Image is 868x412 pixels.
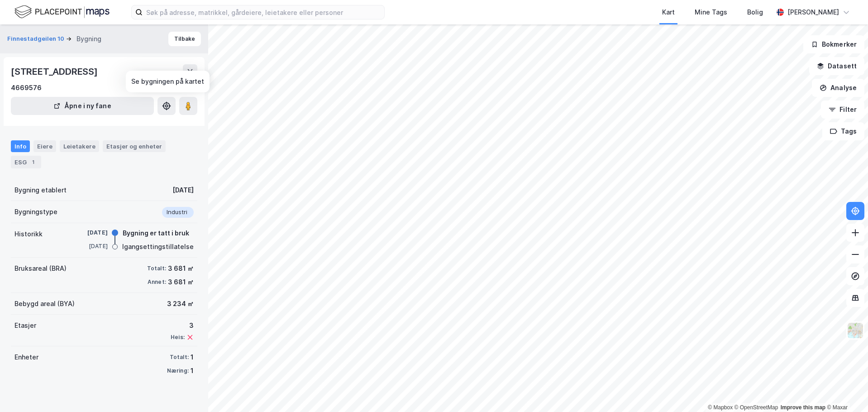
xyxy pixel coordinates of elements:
[734,404,778,411] a: OpenStreetMap
[821,101,864,119] button: Filter
[812,79,864,97] button: Analyse
[171,334,185,341] div: Heis:
[148,278,166,286] div: Annet:
[11,156,41,168] div: ESG
[122,241,194,252] div: Igangsettingstillatelse
[14,352,38,363] div: Enheter
[708,404,733,411] a: Mapbox
[168,277,194,287] div: 3 681 ㎡
[809,57,864,75] button: Datasett
[14,263,67,274] div: Bruksareal (BRA)
[171,320,194,331] div: 3
[14,206,57,217] div: Bygningstype
[823,369,868,412] div: Kontrollprogram for chat
[72,229,108,237] div: [DATE]
[803,35,864,53] button: Bokmerker
[168,32,201,46] button: Tilbake
[11,97,154,115] button: Åpne i ny fane
[747,7,763,18] div: Bolig
[14,185,67,196] div: Bygning etablert
[823,369,868,412] iframe: Chat Widget
[191,352,194,363] div: 1
[33,140,56,152] div: Eiere
[787,7,839,18] div: [PERSON_NAME]
[14,320,36,331] div: Etasjer
[14,4,110,20] img: logo.f888ab2527a4732fd821a326f86c7f29.svg
[167,298,194,309] div: 3 234 ㎡
[167,367,189,374] div: Næring:
[11,82,42,93] div: 4669576
[60,140,99,152] div: Leietakere
[662,7,675,18] div: Kart
[170,354,189,361] div: Totalt:
[147,265,166,272] div: Totalt:
[123,228,189,239] div: Bygning er tatt i bruk
[847,322,864,339] img: Z
[106,142,162,150] div: Etasjer og enheter
[11,64,100,79] div: [STREET_ADDRESS]
[76,34,101,44] div: Bygning
[143,5,384,19] input: Søk på adresse, matrikkel, gårdeiere, leietakere eller personer
[7,34,66,43] button: Finnestadgeilen 10
[72,242,108,250] div: [DATE]
[14,229,43,240] div: Historikk
[11,140,30,152] div: Info
[822,122,864,140] button: Tags
[695,7,727,18] div: Mine Tags
[172,185,194,196] div: [DATE]
[29,158,38,167] div: 1
[191,365,194,376] div: 1
[781,404,825,411] a: Improve this map
[168,263,194,274] div: 3 681 ㎡
[14,298,75,309] div: Bebygd areal (BYA)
